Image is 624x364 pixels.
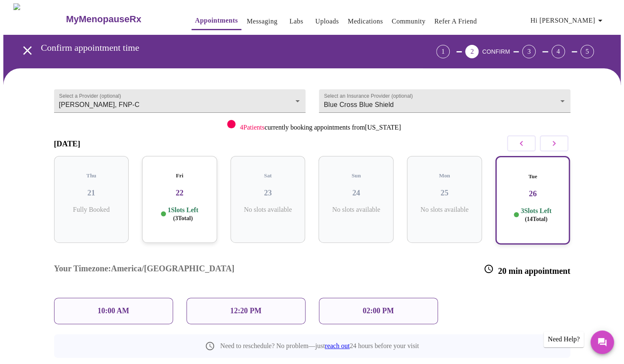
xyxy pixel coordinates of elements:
p: 3 Slots Left [520,207,551,223]
a: Community [392,16,426,27]
h5: Sat [237,172,299,179]
h3: 23 [237,188,299,198]
div: 3 [522,45,536,58]
h3: 26 [503,189,563,198]
button: Uploads [312,13,342,30]
div: Need Help? [544,331,584,347]
button: Messaging [243,13,281,30]
div: Blue Cross Blue Shield [319,89,570,113]
p: No slots available [237,206,299,213]
a: reach out [325,342,350,349]
button: Community [388,13,429,30]
p: 12:20 PM [230,307,261,315]
div: 2 [465,45,479,58]
button: Medications [344,13,386,30]
span: ( 3 Total) [173,215,193,221]
p: 1 Slots Left [168,206,198,222]
p: 02:00 PM [362,307,394,315]
span: ( 14 Total) [525,216,547,222]
h3: MyMenopauseRx [66,14,141,25]
div: 4 [552,45,565,58]
a: Medications [348,16,383,27]
h5: Tue [503,173,563,180]
p: 10:00 AM [98,307,129,315]
a: MyMenopauseRx [65,5,175,34]
button: Refer a Friend [431,13,480,30]
h3: Confirm appointment time [41,42,390,53]
h3: 22 [149,188,210,198]
button: Hi [PERSON_NAME] [527,12,608,29]
button: Appointments [192,12,241,30]
a: Labs [290,16,303,27]
h3: Your Timezone: America/[GEOGRAPHIC_DATA] [54,264,235,276]
span: 4 Patients [240,124,264,131]
a: Refer a Friend [434,16,477,27]
h3: [DATE] [54,139,80,148]
a: Uploads [315,16,339,27]
h3: 24 [325,188,387,198]
h5: Fri [149,172,210,179]
h3: 25 [414,188,475,198]
div: [PERSON_NAME], FNP-C [54,89,306,113]
h3: 21 [61,188,122,198]
a: Appointments [195,15,238,26]
p: Fully Booked [61,206,122,213]
button: Labs [283,13,310,30]
h5: Thu [61,172,122,179]
h3: 20 min appointment [484,264,570,276]
button: open drawer [15,38,40,63]
span: CONFIRM [482,48,510,55]
p: currently booking appointments from [US_STATE] [240,124,401,131]
button: Messages [590,330,614,354]
p: No slots available [414,206,475,213]
h5: Mon [414,172,475,179]
span: Hi [PERSON_NAME] [531,15,605,26]
h5: Sun [325,172,387,179]
a: Messaging [247,16,277,27]
p: Need to reschedule? No problem—just 24 hours before your visit [220,342,419,350]
p: No slots available [325,206,387,213]
div: 1 [436,45,450,58]
img: MyMenopauseRx Logo [13,3,65,35]
div: 5 [580,45,594,58]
